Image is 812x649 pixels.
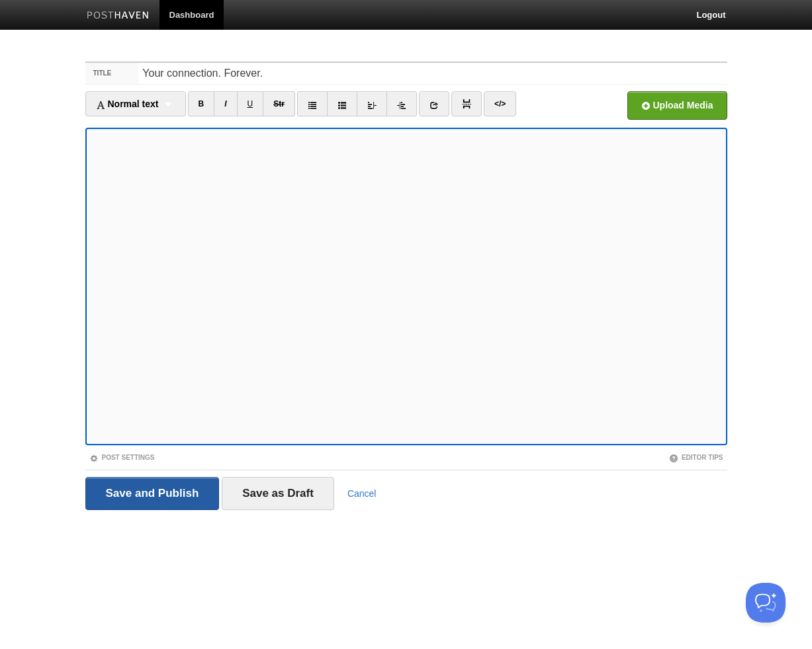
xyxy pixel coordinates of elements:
[188,91,215,116] a: B
[462,99,471,108] img: pagebreak-icon.png
[85,63,139,84] label: Title
[214,91,237,116] a: I
[87,11,150,21] img: Posthaven-bar
[484,91,516,116] a: </>
[669,454,723,461] a: Editor Tips
[347,488,377,499] a: Cancel
[89,454,155,461] a: Post Settings
[222,477,334,510] input: Save as Draft
[746,583,786,623] iframe: Help Scout Beacon - Open
[85,477,220,510] input: Save and Publish
[237,91,264,116] a: U
[273,99,285,108] del: Str
[263,91,295,116] a: Str
[96,99,159,109] span: Normal text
